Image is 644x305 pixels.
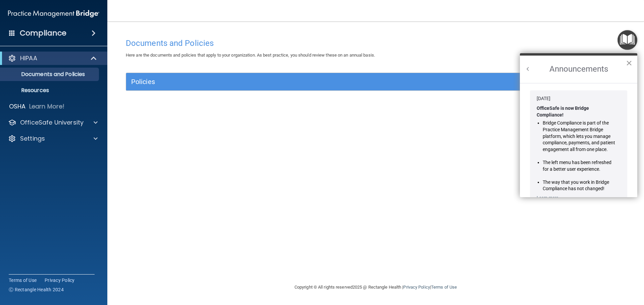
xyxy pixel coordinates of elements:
strong: OfficeSafe is now Bridge Compliance! [537,105,590,118]
p: Learn More! [29,102,65,110]
a: HIPAA [8,54,97,62]
a: Terms of Use [431,285,457,290]
h5: Policies [131,78,495,85]
li: The way that you work in Bridge Compliance has not changed! [543,179,615,192]
a: OfficeSafe University [8,119,98,127]
li: Bridge Compliance is part of the Practice Management Bridge platform, which lets you manage compl... [543,120,615,153]
p: OfficeSafe University [20,119,84,127]
div: [DATE] [537,95,621,102]
img: PMB logo [8,7,99,20]
button: Back to Resource Center Home [525,66,531,72]
a: Policies [131,76,620,87]
li: The left menu has been refreshed for a better user experience. [543,159,615,172]
p: Settings [20,135,45,143]
h4: Compliance [20,28,66,38]
a: Settings [8,135,98,143]
button: Close [626,58,632,68]
iframe: Drift Widget Chat Controller [528,257,636,284]
a: Learn more › [537,195,561,200]
h4: Documents and Policies [126,39,626,48]
button: Open Resource Center [618,30,637,50]
p: Resources [4,87,96,94]
span: Ⓒ Rectangle Health 2024 [9,286,64,293]
div: Copyright © All rights reserved 2025 @ Rectangle Health | | [253,277,498,298]
p: Documents and Policies [4,71,96,78]
h2: Announcements [520,56,637,83]
p: HIPAA [20,54,37,62]
a: Privacy Policy [403,285,430,290]
p: OSHA [9,102,26,110]
span: Here are the documents and policies that apply to your organization. As best practice, you should... [126,53,375,58]
a: Terms of Use [9,277,37,284]
div: Resource Center [520,53,637,197]
a: Privacy Policy [45,277,75,284]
